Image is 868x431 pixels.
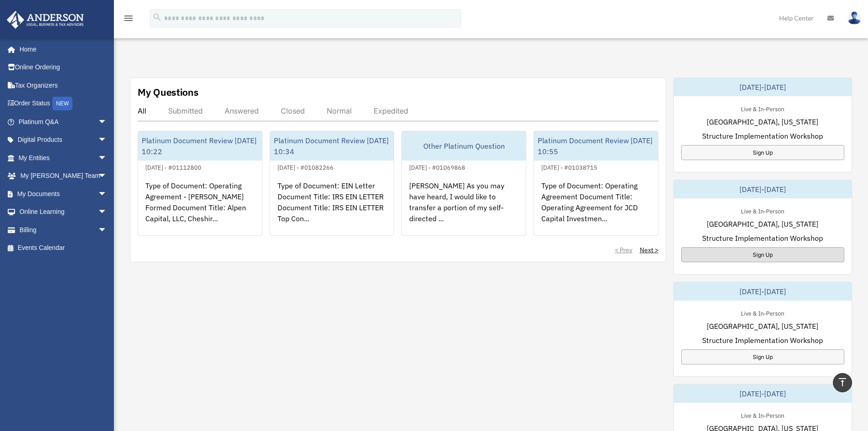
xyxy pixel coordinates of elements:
span: Structure Implementation Workshop [702,130,823,141]
span: arrow_drop_down [98,113,116,131]
span: arrow_drop_down [98,131,116,150]
div: [DATE]-[DATE] [674,78,852,96]
a: Sign Up [681,145,844,160]
div: NEW [52,97,72,110]
span: arrow_drop_down [98,203,116,222]
a: Platinum Document Review [DATE] 10:22[DATE] - #01112800Type of Document: Operating Agreement - [P... [138,131,262,236]
i: vertical_align_top [837,377,848,388]
span: [GEOGRAPHIC_DATA], [US_STATE] [707,116,818,127]
div: Type of Document: EIN Letter Document Title: IRS EIN LETTER Document Title: IRS EIN LETTER Top Co... [270,173,394,244]
div: Live & In-Person [734,308,791,317]
div: [DATE]-[DATE] [674,282,852,301]
a: Sign Up [681,247,844,262]
a: Events Calendar [6,239,121,257]
div: Submitted [168,106,203,115]
a: Next > [640,245,658,254]
a: Sign Up [681,349,844,364]
img: User Pic [847,11,861,25]
a: Platinum Document Review [DATE] 10:55[DATE] - #01038715Type of Document: Operating Agreement Docu... [534,131,658,236]
a: vertical_align_top [833,373,852,392]
a: Online Learningarrow_drop_down [6,203,121,221]
div: Normal [327,106,352,115]
div: Platinum Document Review [DATE] 10:55 [534,131,658,161]
span: [GEOGRAPHIC_DATA], [US_STATE] [707,218,818,229]
i: search [152,12,162,22]
a: Other Platinum Question[DATE] - #01069868[PERSON_NAME] As you may have heard, I would like to tra... [401,131,526,236]
span: [GEOGRAPHIC_DATA], [US_STATE] [707,321,818,332]
div: [DATE] - #01112800 [138,162,209,171]
div: My Questions [138,85,199,99]
div: [PERSON_NAME] As you may have heard, I would like to transfer a portion of my self-directed ... [402,173,526,244]
div: Type of Document: Operating Agreement - [PERSON_NAME] Formed Document Title: Alpen Capital, LLC, ... [138,173,262,244]
div: Platinum Document Review [DATE] 10:34 [270,131,394,161]
div: Live & In-Person [734,410,791,420]
div: Answered [225,106,259,115]
a: Digital Productsarrow_drop_down [6,131,121,149]
span: Structure Implementation Workshop [702,233,823,244]
a: menu [123,16,134,24]
i: menu [123,13,134,24]
a: Platinum Document Review [DATE] 10:34[DATE] - #01082266Type of Document: EIN Letter Document Titl... [270,131,395,236]
a: My Entitiesarrow_drop_down [6,149,121,167]
div: [DATE] - #01082266 [270,162,341,171]
span: arrow_drop_down [98,221,116,239]
a: My Documentsarrow_drop_down [6,185,121,203]
img: Anderson Advisors Platinum Portal [4,11,87,29]
a: Order StatusNEW [6,94,121,113]
a: Platinum Q&Aarrow_drop_down [6,113,121,131]
span: Structure Implementation Workshop [702,335,823,346]
div: [DATE]-[DATE] [674,180,852,198]
a: My [PERSON_NAME] Teamarrow_drop_down [6,167,121,185]
div: [DATE] - #01069868 [402,162,473,171]
div: Expedited [374,106,408,115]
div: [DATE] - #01038715 [534,162,605,171]
a: Tax Organizers [6,76,121,94]
a: Online Ordering [6,58,121,77]
div: Live & In-Person [734,104,791,113]
div: Other Platinum Question [402,131,526,161]
div: All [138,106,146,115]
div: Live & In-Person [734,206,791,215]
a: Billingarrow_drop_down [6,221,121,239]
a: Home [6,40,116,58]
span: arrow_drop_down [98,167,116,186]
div: Platinum Document Review [DATE] 10:22 [138,131,262,161]
div: Closed [281,106,305,115]
div: Type of Document: Operating Agreement Document Title: Operating Agreement for JCD Capital Investm... [534,173,658,244]
span: arrow_drop_down [98,149,116,167]
span: arrow_drop_down [98,185,116,203]
div: [DATE]-[DATE] [674,384,852,403]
